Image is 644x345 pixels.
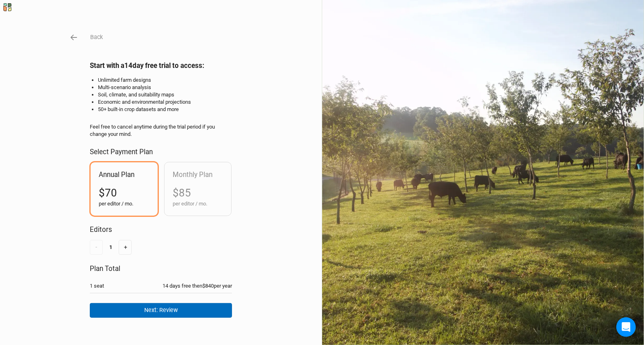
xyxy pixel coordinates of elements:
[90,264,232,273] h2: Plan Total
[109,244,112,251] div: 1
[90,123,232,138] div: Feel free to cancel anytime during the trial period if you change your mind.
[99,200,150,207] div: per editor / mo.
[173,200,223,207] div: per editor / mo.
[173,187,191,199] span: $85
[98,91,232,98] li: Soil, climate, and suitability maps
[90,148,232,156] h2: Select Payment Plan
[90,33,103,42] button: Back
[90,240,103,254] button: -
[99,187,117,199] span: $70
[90,303,232,317] button: Next: Review
[98,84,232,91] li: Multi-scenario analysis
[90,282,104,290] div: 1 seat
[173,170,223,179] h2: Monthly Plan
[119,240,132,254] button: +
[98,98,232,106] li: Economic and environmental projections
[90,225,232,234] h2: Editors
[91,162,158,216] div: Annual Plan$70per editor / mo.
[98,106,232,113] li: 50+ built-in crop datasets and more
[90,61,232,70] h2: Start with a 14 day free trial to access:
[616,317,636,337] div: Open Intercom Messenger
[98,76,232,84] li: Unlimited farm designs
[99,170,150,179] h2: Annual Plan
[163,282,232,290] div: 14 days free then $840 per year
[165,162,232,216] div: Monthly Plan$85per editor / mo.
